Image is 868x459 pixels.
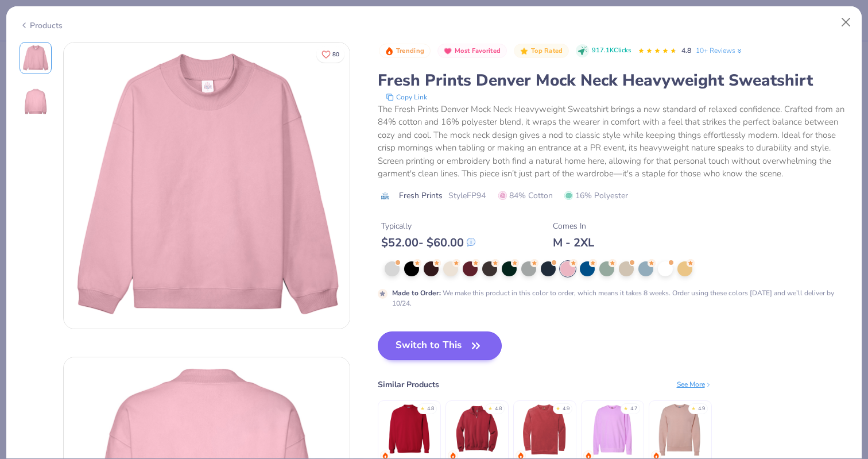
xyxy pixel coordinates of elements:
[653,452,660,459] img: trending.gif
[449,452,456,459] img: trending.gif
[448,190,486,202] span: Style FP94
[399,190,443,202] span: Fresh Prints
[696,45,743,56] a: 10+ Reviews
[488,405,493,410] div: ★
[623,405,628,410] div: ★
[835,11,857,33] button: Close
[316,46,344,63] button: Like
[64,43,350,329] img: Front
[698,405,705,413] div: 4.9
[381,220,475,232] div: Typically
[20,20,63,32] div: Products
[517,452,524,459] img: trending.gif
[392,288,837,308] div: We make this product in this color to order, which means it takes 8 weeks. Order using these colo...
[691,405,696,410] div: ★
[382,402,436,457] img: Gildan Adult Heavy Blend Adult 8 Oz. 50/50 Fleece Crew
[22,88,49,115] img: Back
[382,91,431,103] button: copy to clipboard
[553,220,594,232] div: Comes In
[420,405,425,410] div: ★
[556,405,560,410] div: ★
[392,288,441,298] strong: Made to Order :
[378,379,439,391] div: Similar Products
[585,452,592,459] img: trending.gif
[385,47,394,56] img: Trending sort
[585,402,640,457] img: Comfort Colors Unisex Lightweight Cotton Crewneck Sweatshirt
[22,44,49,72] img: Front
[396,48,424,54] span: Trending
[553,236,594,250] div: M - 2XL
[677,379,712,389] div: See More
[378,331,502,360] button: Switch to This
[638,42,677,60] div: 4.8 Stars
[514,44,569,59] button: Badge Button
[531,48,563,54] span: Top Rated
[681,46,691,55] span: 4.8
[498,190,553,202] span: 84% Cotton
[378,70,849,91] div: Fresh Prints Denver Mock Neck Heavyweight Sweatshirt
[455,48,501,54] span: Most Favorited
[495,405,502,413] div: 4.8
[592,46,631,56] span: 917.1K Clicks
[332,52,339,57] span: 80
[563,405,569,413] div: 4.9
[437,44,507,59] button: Badge Button
[449,402,504,457] img: Jerzees Nublend Quarter-Zip Cadet Collar Sweatshirt
[653,402,707,457] img: Jerzees Adult NuBlend® Fleece Crew
[378,191,393,200] img: brand logo
[378,103,849,180] div: The Fresh Prints Denver Mock Neck Heavyweight Sweatshirt brings a new standard of relaxed confide...
[427,405,434,413] div: 4.8
[443,47,452,56] img: Most Favorited sort
[382,452,389,459] img: trending.gif
[381,236,475,250] div: $ 52.00 - $ 60.00
[517,402,572,457] img: Comfort Colors Adult Crewneck Sweatshirt
[630,405,637,413] div: 4.7
[564,190,628,202] span: 16% Polyester
[379,44,431,59] button: Badge Button
[520,47,529,56] img: Top Rated sort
